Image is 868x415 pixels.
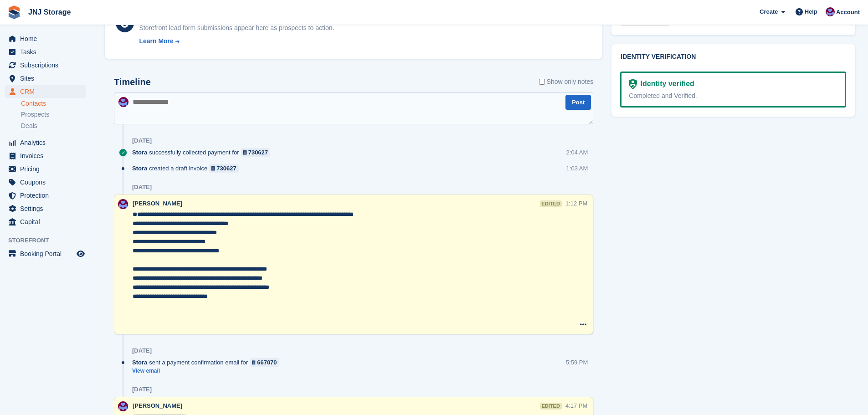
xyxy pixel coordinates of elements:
[216,164,236,173] div: 730627
[132,386,152,393] div: [DATE]
[75,248,86,259] a: Preview store
[21,110,49,119] span: Prospects
[20,176,75,189] span: Coupons
[20,247,75,260] span: Booking Portal
[118,401,128,411] img: Jonathan Scrase
[20,32,75,45] span: Home
[132,367,284,375] a: View email
[805,7,817,16] span: Help
[139,23,334,33] div: Storefront lead form submissions appear here as prospects to action.
[132,148,147,157] span: Stora
[132,148,275,157] div: successfully collected payment for
[629,79,637,89] img: Identity Verification Ready
[5,163,86,175] a: menu
[118,199,128,209] img: Jonathan Scrase
[621,53,846,61] h2: Identity verification
[5,202,86,215] a: menu
[629,91,837,101] div: Completed and Verified.
[565,199,587,208] div: 1:12 PM
[25,5,74,20] a: JNJ Storage
[540,200,562,207] div: edited
[21,122,37,130] span: Deals
[5,189,86,202] a: menu
[139,36,173,46] div: Learn More
[566,148,588,157] div: 2:04 AM
[760,7,778,16] span: Create
[637,78,694,89] div: Identity verified
[20,215,75,228] span: Capital
[133,200,182,207] span: [PERSON_NAME]
[21,121,86,131] a: Deals
[8,236,91,245] span: Storefront
[118,97,128,107] img: Jonathan Scrase
[132,164,243,173] div: created a draft invoice
[565,401,587,410] div: 4:17 PM
[5,32,86,45] a: menu
[20,189,75,202] span: Protection
[257,358,277,367] div: 667070
[5,59,86,72] a: menu
[5,215,86,228] a: menu
[132,358,284,367] div: sent a payment confirmation email for
[539,77,594,87] label: Show only notes
[20,46,75,58] span: Tasks
[250,358,279,367] a: 667070
[20,85,75,98] span: CRM
[132,184,152,191] div: [DATE]
[248,148,268,157] div: 730627
[241,148,271,157] a: 730627
[7,5,21,19] img: stora-icon-8386f47178a22dfd0bd8f6a31ec36ba5ce8667c1dd55bd0f319d3a0aa187defe.svg
[133,402,182,409] span: [PERSON_NAME]
[20,136,75,149] span: Analytics
[21,110,86,119] a: Prospects
[565,95,591,110] button: Post
[5,176,86,189] a: menu
[5,247,86,260] a: menu
[132,137,152,144] div: [DATE]
[566,164,588,173] div: 1:03 AM
[539,77,545,87] input: Show only notes
[139,36,334,46] a: Learn More
[5,149,86,162] a: menu
[566,358,588,367] div: 5:59 PM
[836,8,860,17] span: Account
[540,403,562,410] div: edited
[5,85,86,98] a: menu
[132,164,147,173] span: Stora
[21,99,86,108] a: Contacts
[826,7,835,16] img: Jonathan Scrase
[114,77,151,87] h2: Timeline
[20,163,75,175] span: Pricing
[5,72,86,85] a: menu
[20,59,75,72] span: Subscriptions
[5,136,86,149] a: menu
[132,347,152,354] div: [DATE]
[20,149,75,162] span: Invoices
[5,46,86,58] a: menu
[209,164,239,173] a: 730627
[132,358,147,367] span: Stora
[20,202,75,215] span: Settings
[20,72,75,85] span: Sites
